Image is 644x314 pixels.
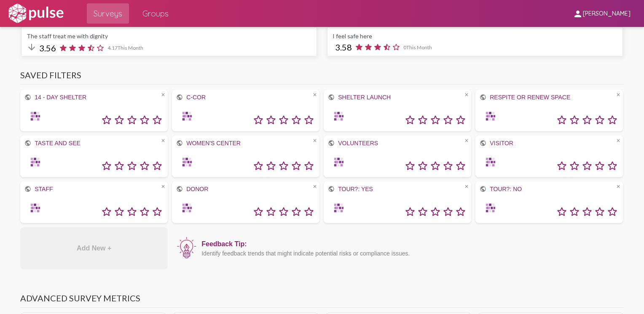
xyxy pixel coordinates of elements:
div: Women's Center [186,140,312,152]
mat-icon: public [176,94,186,104]
span: close [616,184,621,189]
mat-icon: public [480,186,490,196]
div: The staff treat me with dignity [27,32,311,40]
mat-icon: person [573,9,583,19]
mat-icon: public [24,140,35,150]
mat-icon: public [176,140,186,150]
div: Shelter Launch [338,94,464,106]
span: close [616,92,621,97]
div: Visitor [490,140,616,152]
span: close [464,138,469,143]
span: Surveys [94,6,122,21]
span: close [616,138,621,143]
mat-icon: public [24,94,35,104]
mat-icon: public [24,186,35,196]
img: icon12.png [176,236,197,260]
div: 14 - Day Shelter [35,94,161,106]
div: Respite or Renew space [490,94,616,106]
a: Surveys [87,3,129,24]
span: close [161,184,166,189]
div: Tour?: Yes [338,186,464,198]
span: This Month [118,45,143,51]
h3: Saved Filters [20,70,624,85]
mat-icon: arrow_downward [27,42,37,52]
span: close [464,184,469,189]
span: [PERSON_NAME] [583,10,631,18]
mat-icon: public [480,94,490,104]
span: close [312,92,317,97]
div: Add New + [20,227,168,269]
span: close [312,138,317,143]
div: Staff [35,186,161,198]
div: I feel safe here [333,32,617,40]
button: [PERSON_NAME] [566,5,637,21]
span: 3.58 [335,42,352,52]
span: This Month [406,44,432,51]
div: C-COR [186,94,312,106]
div: Tour?: No [490,186,616,198]
span: 4.17 [107,45,143,51]
span: close [161,138,166,143]
mat-icon: public [328,140,338,150]
mat-icon: public [328,94,338,104]
a: Groups [136,3,175,24]
div: Identify feedback trends that might indicate potential risks or compliance issues. [201,250,620,257]
h3: Advanced Survey Metrics [20,293,624,308]
span: 3.56 [39,43,56,53]
mat-icon: public [176,186,186,196]
div: Feedback Tip: [201,240,620,248]
span: close [464,92,469,97]
mat-icon: public [328,186,338,196]
mat-icon: public [480,140,490,150]
img: white-logo.svg [7,3,65,24]
div: Taste and See [35,140,161,152]
span: close [161,92,166,97]
div: Donor [186,186,312,198]
span: 0 [403,44,432,51]
span: close [312,184,317,189]
div: Volunteers [338,140,464,152]
span: Groups [142,6,169,21]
